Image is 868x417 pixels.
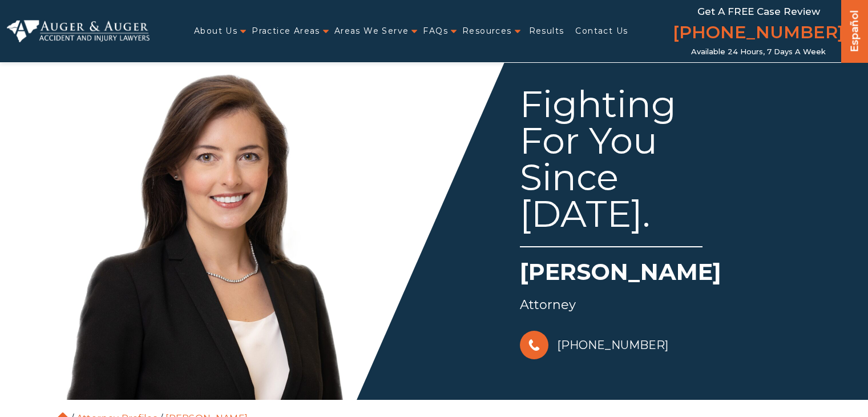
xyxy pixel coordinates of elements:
[520,328,668,362] a: [PHONE_NUMBER]
[520,256,815,294] h1: [PERSON_NAME]
[575,19,628,43] a: Contact Us
[7,20,150,42] img: Auger & Auger Accident and Injury Lawyers Logo
[673,20,844,47] a: [PHONE_NUMBER]
[423,19,448,43] a: FAQs
[46,57,389,400] img: Madison McLawhorn
[252,19,320,43] a: Practice Areas
[194,19,237,43] a: About Us
[697,6,820,17] span: Get a FREE Case Review
[529,19,564,43] a: Results
[462,19,512,43] a: Resources
[520,86,703,247] div: Fighting For You Since [DATE].
[691,47,826,57] span: Available 24 Hours, 7 Days a Week
[334,19,409,43] a: Areas We Serve
[520,294,815,316] div: Attorney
